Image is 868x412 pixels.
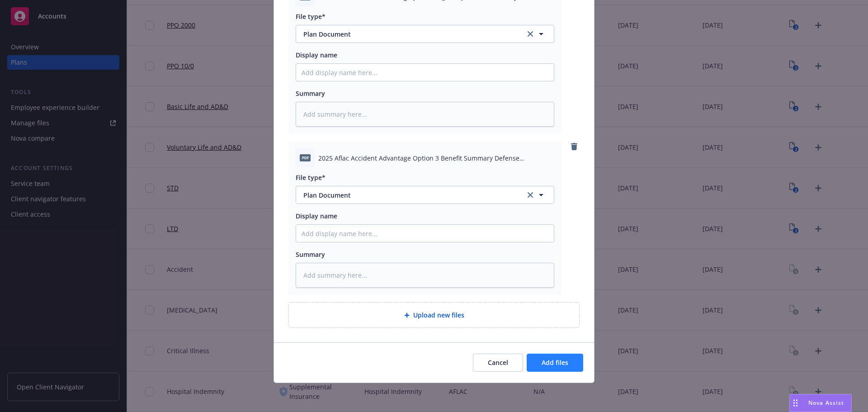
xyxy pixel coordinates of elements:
[296,89,325,98] span: Summary
[527,354,583,372] button: Add files
[303,190,513,200] span: Plan Document
[413,310,464,320] span: Upload new files
[525,189,536,200] a: clear selection
[296,186,554,204] button: Plan Documentclear selection
[296,225,554,242] input: Add display name here...
[525,28,536,39] a: clear selection
[296,51,337,59] span: Display name
[542,358,568,367] span: Add files
[296,212,337,220] span: Display name
[808,399,844,407] span: Nova Assist
[296,25,554,43] button: Plan Documentclear selection
[318,153,554,163] span: 2025 Aflac Accident Advantage Option 3 Benefit Summary Defense Unicorns.PDF
[569,141,580,152] a: remove
[488,358,508,367] span: Cancel
[790,394,801,412] div: Drag to move
[296,173,325,182] span: File type*
[296,250,325,259] span: Summary
[303,29,513,39] span: Plan Document
[789,394,852,412] button: Nova Assist
[473,354,523,372] button: Cancel
[288,302,580,328] div: Upload new files
[296,12,325,21] span: File type*
[300,154,311,161] span: PDF
[296,64,554,81] input: Add display name here...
